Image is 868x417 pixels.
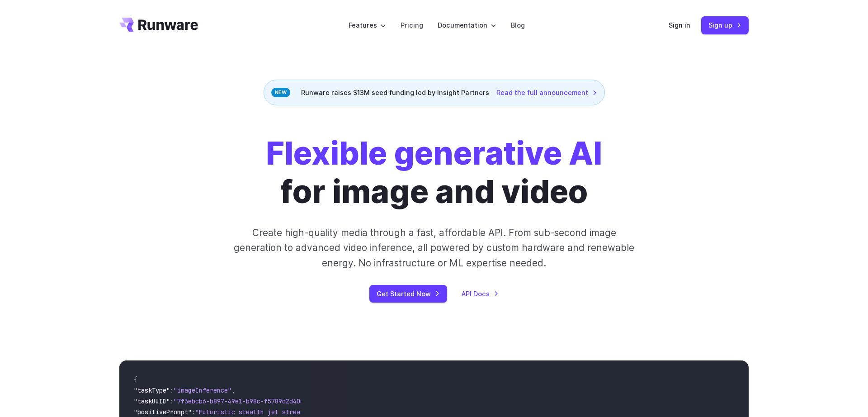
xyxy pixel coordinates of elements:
[511,20,525,30] a: Blog
[174,386,231,394] span: "imageInference"
[266,134,602,211] h1: for image and video
[134,397,170,405] span: "taskUUID"
[496,87,597,98] a: Read the full announcement
[134,386,170,394] span: "taskType"
[462,289,499,299] a: API Docs
[170,397,174,405] span: :
[174,397,311,405] span: "7f3ebcb6-b897-49e1-b98c-f5789d2d40d7"
[233,225,636,270] p: Create high-quality media through a fast, affordable API. From sub-second image generation to adv...
[266,134,602,172] strong: Flexible generative AI
[401,20,423,30] a: Pricing
[195,408,524,416] span: "Futuristic stealth jet streaking through a neon-lit cityscape with glowing purple exhaust"
[119,18,198,32] a: Go to /
[669,20,690,30] a: Sign in
[264,80,605,105] div: Runware raises $13M seed funding led by Insight Partners
[192,408,195,416] span: :
[134,408,192,416] span: "positivePrompt"
[231,386,235,394] span: ,
[369,285,447,303] a: Get Started Now
[701,16,749,34] a: Sign up
[170,386,174,394] span: :
[134,375,137,384] span: {
[438,20,496,30] label: Documentation
[349,20,386,30] label: Features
